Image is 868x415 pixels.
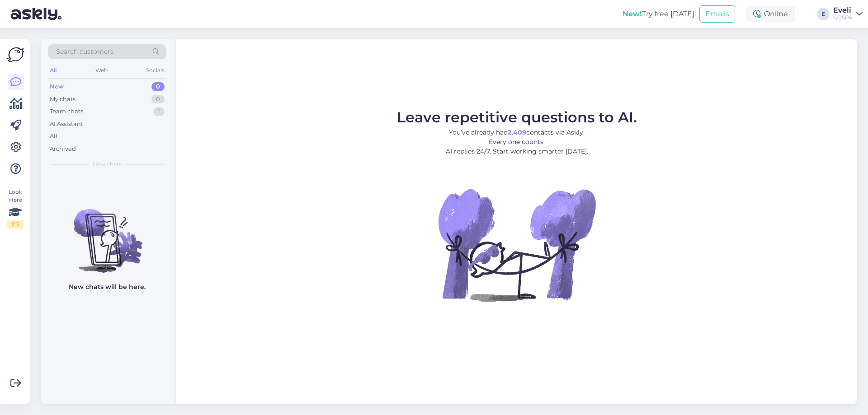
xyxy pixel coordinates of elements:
[50,95,75,104] div: My chats
[623,9,642,18] b: New!
[144,65,166,76] div: Socials
[397,128,637,156] p: You’ve already had contacts via Askly. Every one counts. AI replies 24/7. Start working smarter [...
[56,47,113,56] span: Search customers
[833,14,853,21] div: GOSPA
[833,7,863,21] a: EveliGOSPA
[623,9,696,19] div: Try free [DATE]:
[508,128,526,136] b: 2,409
[7,188,24,228] div: Look Here
[435,163,598,326] img: No Chat active
[50,132,57,141] div: All
[69,282,146,292] p: New chats will be here.
[50,82,64,91] div: New
[699,5,735,23] button: Emails
[50,145,76,154] div: Archived
[151,82,165,91] div: 0
[151,95,165,104] div: 0
[833,7,853,14] div: Eveli
[48,65,58,76] div: All
[93,160,122,168] span: New chats
[746,6,795,22] div: Online
[50,120,83,129] div: AI Assistant
[7,220,24,228] div: 1 / 3
[50,107,83,116] div: Team chats
[817,8,830,20] div: E
[41,193,174,274] img: No chats
[94,65,109,76] div: Web
[397,108,637,126] span: Leave repetitive questions to AI.
[153,107,165,116] div: 1
[7,46,24,63] img: Askly Logo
